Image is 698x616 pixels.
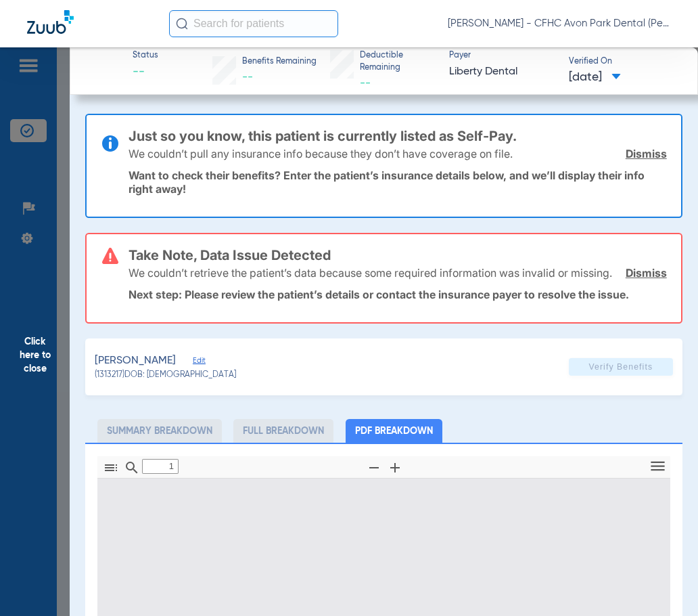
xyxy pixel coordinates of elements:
span: [DATE] [569,69,621,86]
span: -- [133,64,158,81]
p: Next step: Please review the patient’s details or contact the insurance payer to resolve the issue. [129,288,666,301]
h3: Take Note, Data Issue Detected [129,248,666,262]
iframe: Chat Widget [630,551,698,616]
span: Liberty Dental [449,64,557,81]
p: We couldn’t pull any insurance info because they don’t have coverage on file. [129,147,513,160]
li: Full Breakdown [233,419,333,443]
span: Verified On [569,56,676,68]
img: Zuub Logo [27,10,74,34]
pdf-shy-button: Toggle Sidebar [100,468,121,478]
button: Zoom Out [363,458,386,478]
span: [PERSON_NAME] [95,353,176,370]
p: Want to check their benefits? Enter the patient’s insurance details below, and we’ll display thei... [129,169,666,196]
pdf-shy-button: Find in Document [121,468,142,478]
span: [PERSON_NAME] - CFHC Avon Park Dental (Peds) [448,17,671,30]
svg: Tools [649,457,667,475]
span: -- [360,78,371,89]
a: Dismiss [626,266,667,280]
pdf-shy-button: Zoom In [384,468,405,478]
button: Zoom In [383,458,406,478]
li: Summary Breakdown [97,419,222,443]
input: Page [142,459,179,474]
p: We couldn’t retrieve the patient’s data because some required information was invalid or missing. [129,266,612,280]
li: PDF Breakdown [346,419,442,443]
span: Deductible Remaining [360,50,438,74]
span: Edit [193,356,205,369]
pdf-shy-button: Zoom Out [363,468,384,478]
span: -- [242,72,253,83]
span: (1313217) DOB: [DEMOGRAPHIC_DATA] [95,370,236,382]
input: Search for patients [169,10,338,37]
button: Tools [646,458,669,477]
h3: Just so you know, this patient is currently listed as Self-Pay. [129,129,666,143]
span: Benefits Remaining [242,56,317,68]
span: Status [133,50,158,62]
img: Search Icon [176,18,188,30]
img: error-icon [102,248,118,264]
span: Payer [449,50,557,62]
a: Dismiss [626,147,667,160]
img: info-icon [102,135,118,152]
